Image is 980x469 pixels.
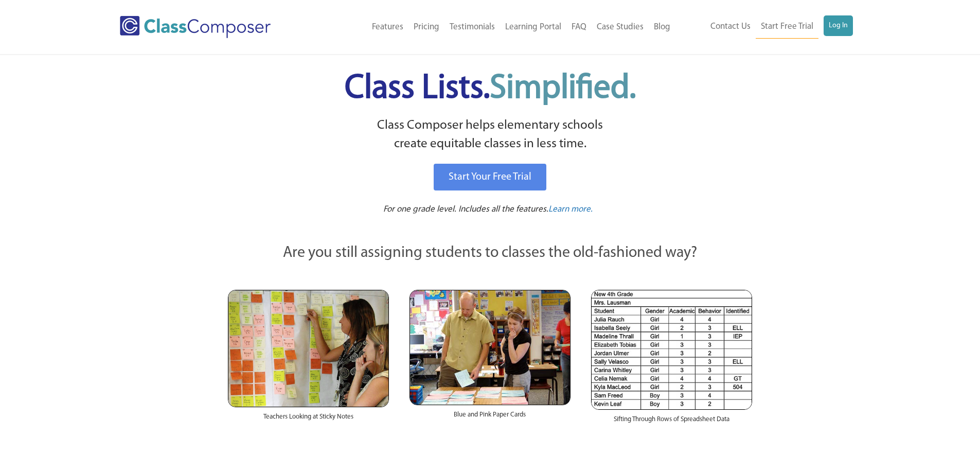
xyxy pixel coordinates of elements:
span: Class Lists. [345,72,636,106]
div: Blue and Pink Paper Cards [409,405,571,430]
a: Blog [649,16,675,39]
a: Start Free Trial [756,15,818,39]
a: Features [367,16,408,39]
img: Spreadsheets [591,290,752,410]
a: Testimonials [444,16,500,39]
img: Blue and Pink Paper Cards [409,290,571,405]
a: Case Studies [592,16,649,39]
a: Pricing [408,16,444,39]
span: Start Your Free Trial [449,172,531,182]
a: Learning Portal [500,16,566,39]
span: For one grade level. Includes all the features. [383,205,548,214]
img: Teachers Looking at Sticky Notes [228,290,389,407]
a: Log In [824,15,853,36]
p: Class Composer helps elementary schools create equitable classes in less time. [226,116,754,154]
div: Teachers Looking at Sticky Notes [228,407,389,432]
a: Contact Us [705,15,756,38]
span: Learn more. [548,205,593,214]
a: Learn more. [548,203,593,216]
nav: Header Menu [675,15,853,39]
img: Class Composer [120,16,271,38]
p: Are you still assigning students to classes the old-fashioned way? [228,242,753,265]
a: FAQ [566,16,592,39]
div: Sifting Through Rows of Spreadsheet Data [591,410,752,435]
nav: Header Menu [313,16,675,39]
a: Start Your Free Trial [434,164,546,190]
span: Simplified. [490,72,636,106]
